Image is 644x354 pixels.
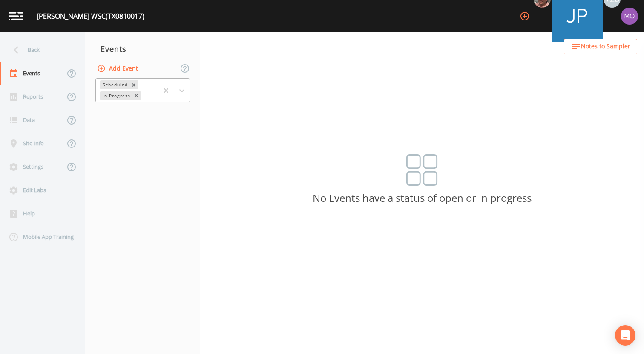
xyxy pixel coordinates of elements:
div: Remove Scheduled [129,80,138,89]
img: svg%3e [406,154,438,186]
div: Scheduled [100,80,129,89]
div: In Progress [100,91,132,100]
img: logo [9,12,23,20]
div: [PERSON_NAME] WSC (TX0810017) [37,11,144,21]
p: No Events have a status of open or in progress [200,194,644,202]
span: Notes to Sampler [581,41,630,52]
img: 4e251478aba98ce068fb7eae8f78b90c [621,8,638,25]
div: Events [85,38,200,59]
div: Remove In Progress [132,91,141,100]
div: Open Intercom Messenger [615,325,635,346]
button: Notes to Sampler [564,39,637,54]
button: Add Event [95,61,141,76]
